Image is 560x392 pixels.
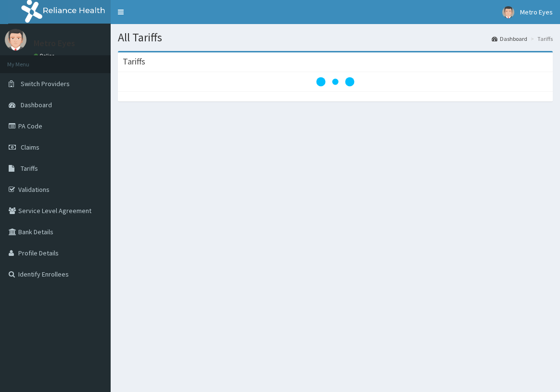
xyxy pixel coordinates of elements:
span: Tariffs [21,164,38,173]
p: Metro Eyes [34,39,75,48]
a: Dashboard [492,35,527,43]
span: Claims [21,143,39,152]
h1: All Tariffs [118,31,553,44]
span: Dashboard [21,101,52,109]
img: User Image [502,6,514,18]
li: Tariffs [528,35,553,43]
img: User Image [5,29,26,51]
h3: Tariffs [123,57,145,66]
svg: audio-loading [316,63,355,101]
a: Online [34,52,57,59]
span: Switch Providers [21,79,70,88]
span: Metro Eyes [520,8,553,16]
